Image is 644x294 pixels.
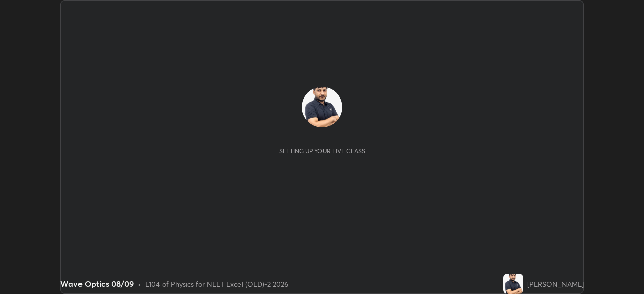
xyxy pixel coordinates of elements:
div: [PERSON_NAME] [527,279,584,289]
div: L104 of Physics for NEET Excel (OLD)-2 2026 [145,279,288,289]
div: Wave Optics 08/09 [60,278,134,290]
div: Setting up your live class [279,147,365,155]
img: de6c275da805432c8bc00b045e3c7ab9.jpg [503,274,523,294]
div: • [138,279,141,289]
img: de6c275da805432c8bc00b045e3c7ab9.jpg [302,87,342,127]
